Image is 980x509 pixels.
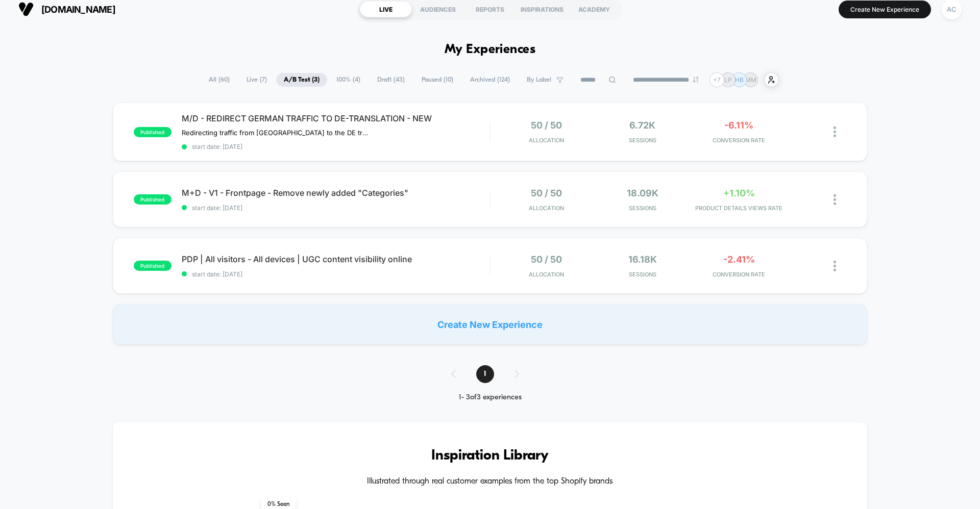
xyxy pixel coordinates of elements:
[834,126,836,137] img: close
[276,73,327,87] span: A/B Test ( 3 )
[745,76,756,84] p: MM
[568,1,620,17] div: ACADEMY
[627,188,658,198] span: 18.09k
[735,76,744,84] p: HB
[597,137,689,144] span: Sessions
[143,477,837,487] h4: Illustrated through real customer examples from the top Shopify brands
[693,77,699,83] img: end
[182,254,489,264] span: PDP | All visitors - All devices | UGC content visibility online
[134,261,171,271] span: published
[41,4,115,15] span: [DOMAIN_NAME]
[597,205,689,212] span: Sessions
[182,113,489,123] span: M/D - REDIRECT GERMAN TRAFFIC TO DE-TRANSLATION - NEW
[134,127,171,137] span: published
[441,393,540,402] div: 1 - 3 of 3 experiences
[693,205,785,212] span: PRODUCT DETAILS VIEWS RATE
[724,76,732,84] p: LP
[693,137,785,144] span: CONVERSION RATE
[531,254,562,265] span: 50 / 50
[527,76,551,84] span: By Label
[462,73,518,87] span: Archived ( 124 )
[529,271,564,278] span: Allocation
[628,254,657,265] span: 16.18k
[529,205,564,212] span: Allocation
[414,73,461,87] span: Paused ( 10 )
[839,1,931,18] button: Create New Experience
[834,261,836,271] img: close
[113,304,867,345] div: Create New Experience
[182,143,489,150] span: start date: [DATE]
[516,1,568,17] div: INSPIRATIONS
[182,270,489,278] span: start date: [DATE]
[529,137,564,144] span: Allocation
[412,1,464,17] div: AUDIENCES
[239,73,275,87] span: Live ( 7 )
[723,254,755,265] span: -2.41%
[15,1,118,17] button: [DOMAIN_NAME]
[597,271,689,278] span: Sessions
[182,129,371,137] span: Redirecting traffic from [GEOGRAPHIC_DATA] to the DE translation of the website.
[531,120,562,131] span: 50 / 50
[464,1,516,17] div: REPORTS
[629,120,655,131] span: 6.72k
[834,194,836,205] img: close
[329,73,368,87] span: 100% ( 4 )
[201,73,237,87] span: All ( 60 )
[709,72,724,87] div: + 7
[724,120,753,131] span: -6.11%
[143,448,837,464] h3: Inspiration Library
[723,188,755,198] span: +1.10%
[476,365,494,383] span: 1
[445,42,536,57] h1: My Experiences
[182,204,489,212] span: start date: [DATE]
[18,2,34,17] img: Visually logo
[360,1,412,17] div: LIVE
[693,271,785,278] span: CONVERSION RATE
[531,188,562,198] span: 50 / 50
[134,194,171,205] span: published
[370,73,412,87] span: Draft ( 43 )
[182,188,489,198] span: M+D - V1 - Frontpage - Remove newly added "Categories"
